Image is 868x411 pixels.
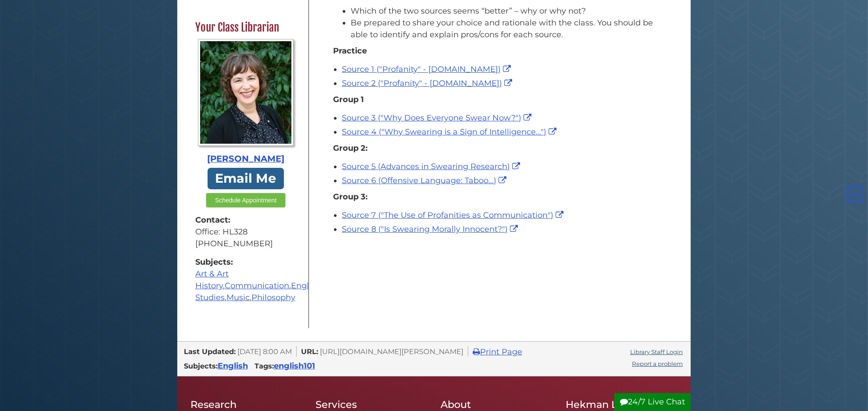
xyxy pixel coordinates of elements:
a: Source 6 (Offensive Language: Taboo...) [342,176,509,185]
strong: Group 1 [333,95,364,104]
li: Be prepared to share your choice and rationale with the class. You should be able to identify and... [351,17,660,41]
a: Communication [225,281,289,291]
span: [URL][DOMAIN_NAME][PERSON_NAME] [320,347,463,356]
h2: Research [190,398,302,411]
a: Music [226,293,250,302]
div: , , , , , [195,256,296,304]
div: [PERSON_NAME] [195,152,296,166]
h2: About [441,398,552,411]
button: 24/7 Live Chat [614,393,691,411]
a: Source 1 ("Profanity" - [DOMAIN_NAME]) [342,64,513,74]
a: Email Me [208,168,284,189]
a: Art & Art History [195,269,229,291]
img: Profile Photo [198,39,294,146]
a: Source 8 ("Is Swearing Morally Innocent?") [342,224,520,234]
a: Print Page [473,347,522,357]
strong: Contact: [195,214,296,226]
a: Source 2 ("Profanity" - [DOMAIN_NAME]) [342,78,514,88]
a: Source 3 ("Why Does Everyone Swear Now?") [342,113,534,123]
span: URL: [301,347,318,356]
span: Last Updated: [184,347,236,356]
strong: Subjects: [195,256,296,268]
a: Source 7 ("The Use of Profanities as Communication") [342,210,566,220]
a: English [291,281,320,291]
a: Library Staff Login [630,348,683,355]
a: Source 4 ("Why Swearing is a Sign of Intelligence...") [342,127,559,137]
button: Schedule Appointment [206,193,286,208]
strong: Group 2: [333,143,368,153]
strong: Practice [333,46,367,56]
a: Back to Top [845,190,866,199]
a: Source 5 (Advances in Swearing Research) [342,162,522,171]
strong: Group 3: [333,192,368,202]
h2: Hekman Library [566,398,678,411]
a: Report a problem [632,360,683,367]
span: Tags: [255,361,274,370]
span: Subjects: [184,361,218,370]
a: Profile Photo [PERSON_NAME] [195,39,296,166]
li: Which of the two sources seems “better” – why or why not? [351,5,660,17]
a: Philosophy [251,293,295,302]
h2: Your Class Librarian [191,21,301,35]
a: Gender Studies [195,281,352,302]
h2: Services [316,398,427,411]
a: English [218,361,248,371]
a: english101 [274,361,315,371]
span: [DATE] 8:00 AM [237,347,292,356]
div: [PHONE_NUMBER] [195,238,296,250]
div: Office: HL328 [195,226,296,238]
i: Print Page [473,348,480,356]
